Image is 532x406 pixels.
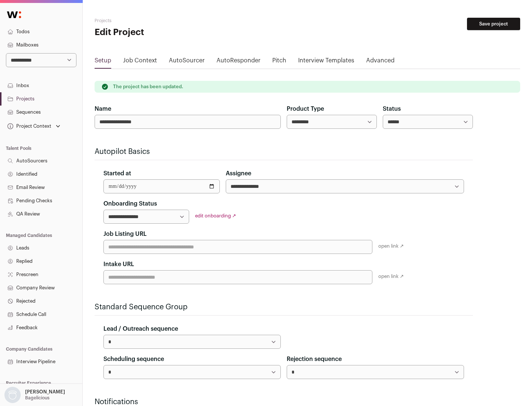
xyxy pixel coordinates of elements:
img: Wellfound [3,7,25,22]
label: Started at [103,169,131,178]
label: Name [95,104,111,113]
p: Bagelicious [25,395,50,401]
h1: Edit Project [95,27,236,38]
img: nopic.png [4,387,21,403]
button: Open dropdown [6,121,62,131]
p: The project has been updated. [113,84,183,90]
h2: Projects [95,18,236,24]
p: [PERSON_NAME] [25,389,65,395]
a: Pitch [272,56,286,68]
label: Rejection sequence [287,355,342,364]
h2: Autopilot Basics [95,147,473,157]
label: Job Listing URL [103,230,147,238]
a: AutoResponder [216,56,260,68]
div: Project Context [6,123,51,129]
a: Setup [95,56,111,68]
label: Lead / Outreach sequence [103,324,178,333]
a: Interview Templates [298,56,354,68]
label: Intake URL [103,260,134,269]
button: Open dropdown [3,387,66,403]
label: Scheduling sequence [103,355,164,364]
a: edit onboarding ↗ [195,213,236,218]
h2: Standard Sequence Group [95,302,473,312]
label: Onboarding Status [103,199,157,208]
label: Assignee [226,169,251,178]
button: Save project [467,18,520,30]
label: Product Type [287,104,324,113]
a: Advanced [366,56,395,68]
a: Job Context [123,56,157,68]
label: Status [383,104,401,113]
a: AutoSourcer [169,56,205,68]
